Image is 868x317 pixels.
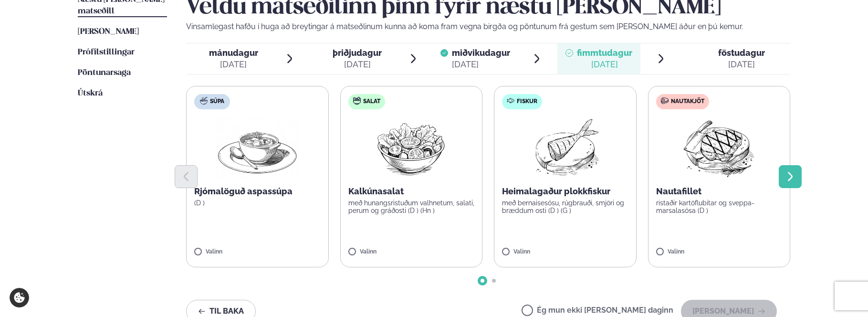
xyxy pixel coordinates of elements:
img: beef.svg [661,97,669,105]
p: Kalkúnasalat [348,186,475,197]
span: Go to slide 1 [481,279,484,283]
span: Prófílstillingar [78,48,135,56]
a: Cookie settings [10,288,29,307]
p: ristaðir kartöflubitar og sveppa- marsalasósa (D ) [656,199,783,214]
p: með bernaisesósu, rúgbrauði, smjöri og bræddum osti (D ) (G ) [502,199,628,214]
img: Soup.png [215,117,299,178]
span: miðvikudagur [452,48,510,58]
span: Útskrá [78,89,103,97]
img: Beef-Meat.png [677,117,761,178]
img: Salad.png [369,117,453,178]
img: Fish.png [523,117,607,178]
p: Nautafillet [656,186,783,197]
div: [DATE] [577,59,632,70]
img: fish.svg [507,97,514,105]
p: Vinsamlegast hafðu í huga að breytingar á matseðlinum kunna að koma fram vegna birgða og pöntunum... [186,21,790,32]
span: [PERSON_NAME] [78,28,139,36]
span: þriðjudagur [333,48,382,58]
span: Pöntunarsaga [78,69,131,77]
p: Heimalagaður plokkfiskur [502,186,628,197]
a: Prófílstillingar [78,47,135,58]
div: [DATE] [452,59,510,70]
div: [DATE] [718,59,765,70]
span: Go to slide 2 [492,279,496,283]
p: Rjómalöguð aspassúpa [194,186,321,197]
span: föstudagur [718,48,765,58]
a: Pöntunarsaga [78,67,131,79]
span: Fiskur [517,98,537,106]
a: [PERSON_NAME] [78,26,139,38]
p: með hunangsristuðum valhnetum, salati, perum og gráðosti (D ) (Hn ) [348,199,475,214]
button: Next slide [779,165,802,188]
p: (D ) [194,199,321,207]
div: [DATE] [209,59,258,70]
span: Salat [363,98,380,106]
a: Útskrá [78,88,103,99]
button: Previous slide [175,165,198,188]
span: mánudagur [209,48,258,58]
span: Nautakjöt [671,98,704,106]
span: Súpa [210,98,224,106]
img: salad.svg [353,97,361,105]
span: fimmtudagur [577,48,632,58]
img: soup.svg [200,97,208,105]
div: [DATE] [333,59,382,70]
